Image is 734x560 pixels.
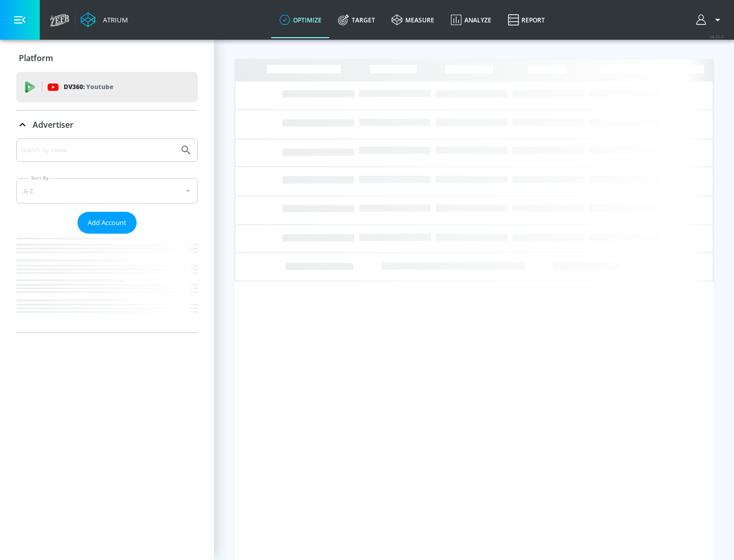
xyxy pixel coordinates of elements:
p: DV360: [64,81,113,93]
div: DV360: Youtube [16,72,198,102]
a: optimize [271,2,330,38]
a: Target [330,2,383,38]
nav: list of Advertiser [16,234,198,332]
p: Advertiser [33,119,73,130]
div: Advertiser [16,110,198,139]
a: Report [500,2,553,38]
p: Platform [19,52,53,64]
div: Atrium [99,15,128,24]
label: Sort By [29,175,51,181]
a: Atrium [81,12,128,27]
div: A-Z [16,178,198,204]
div: Advertiser [16,138,198,332]
input: Search by name [20,144,175,157]
p: Youtube [86,81,113,92]
button: Add Account [77,212,137,234]
span: Add Account [88,217,126,229]
span: v 4.32.0 [710,34,724,39]
a: Analyze [442,2,500,38]
a: measure [383,2,442,38]
div: Platform [16,44,198,72]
